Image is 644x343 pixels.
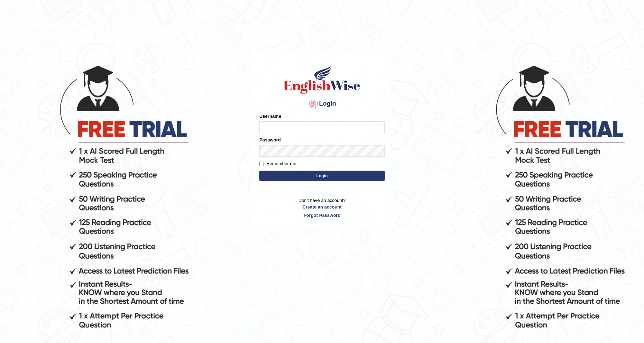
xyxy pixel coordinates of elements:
[259,137,281,143] label: Password
[259,212,385,219] a: Forgot Password
[259,162,264,166] input: Remember me
[259,98,385,109] h4: Login
[259,160,296,167] label: Remember me
[259,171,385,181] button: Login
[259,204,385,210] a: Create an account
[282,64,362,95] img: Logo of English Wise sign in for intelligent practice with AI
[259,113,281,120] label: Username
[259,197,385,219] p: Don't have an account?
